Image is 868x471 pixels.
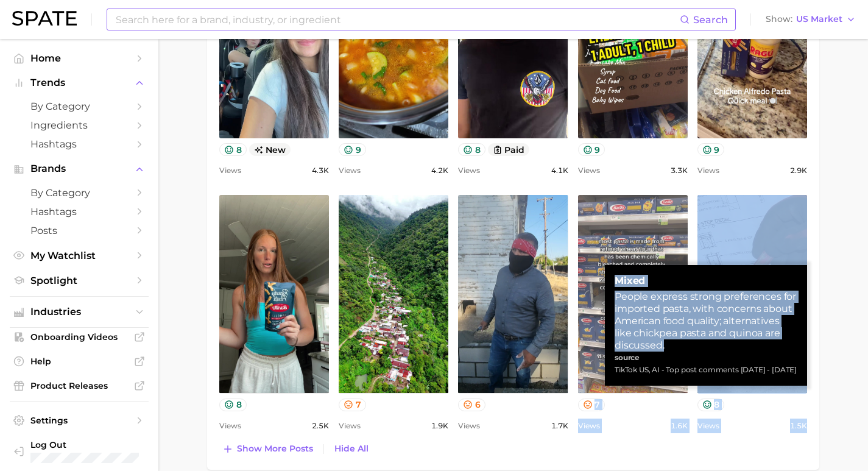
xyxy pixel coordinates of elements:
div: People express strong preferences for imported pasta, with concerns about American food quality; ... [615,291,797,352]
span: Views [458,163,480,178]
a: Home [10,49,149,68]
button: Hide All [331,441,372,457]
span: 1.7k [551,419,568,433]
a: Help [10,352,149,370]
span: 2.5k [312,419,329,433]
span: Industries [30,306,128,317]
span: Hide All [334,444,369,454]
span: 1.9k [431,419,448,433]
button: 8 [219,143,247,156]
a: Posts [10,221,149,240]
span: new [249,143,291,156]
span: 3.3k [671,163,688,178]
span: Hashtags [30,138,128,150]
span: Posts [30,225,128,236]
span: Home [30,52,128,64]
a: Ingredients [10,116,149,135]
a: by Category [10,97,149,116]
input: Search here for a brand, industry, or ingredient [115,9,680,30]
span: Show more posts [237,444,313,454]
button: 7 [339,398,366,411]
button: 8 [697,398,725,411]
span: Views [458,419,480,433]
span: US Market [796,16,842,23]
span: My Watchlist [30,250,128,261]
span: Product Releases [30,380,128,391]
span: 2.9k [790,163,807,178]
img: SPATE [12,11,77,26]
span: Views [697,163,719,178]
span: Views [697,419,719,433]
button: 9 [339,143,366,156]
span: Views [578,163,600,178]
span: Search [693,14,728,26]
a: Onboarding Videos [10,328,149,346]
a: by Category [10,183,149,202]
button: Trends [10,74,149,92]
a: Log out. Currently logged in with e-mail nuria@godwinretailgroup.com. [10,436,149,467]
span: Onboarding Videos [30,331,128,342]
span: Views [339,419,361,433]
div: TikTok US, AI - Top post comments [DATE] - [DATE] [615,364,797,376]
span: Hashtags [30,206,128,218]
button: 7 [578,398,605,411]
span: by Category [30,187,128,199]
span: Views [339,163,361,178]
span: Brands [30,163,128,174]
button: Show more posts [219,441,316,458]
span: Log Out [30,439,162,450]
span: Ingredients [30,119,128,131]
span: Views [219,163,241,178]
span: Settings [30,415,128,426]
span: 4.1k [551,163,568,178]
button: paid [488,143,530,156]
span: Views [219,419,241,433]
button: 6 [458,398,485,411]
span: Trends [30,77,128,88]
button: 8 [219,398,247,411]
span: 4.2k [431,163,448,178]
span: 1.6k [671,419,688,433]
a: Spotlight [10,271,149,290]
button: Industries [10,303,149,321]
button: 8 [458,143,485,156]
a: Product Releases [10,377,149,395]
button: ShowUS Market [763,12,859,27]
button: Brands [10,160,149,178]
strong: source [615,353,640,362]
span: Views [578,419,600,433]
a: Hashtags [10,202,149,221]
a: Hashtags [10,135,149,154]
span: Help [30,356,128,367]
span: Spotlight [30,275,128,286]
span: 1.5k [790,419,807,433]
span: by Category [30,101,128,112]
a: Settings [10,411,149,430]
span: Show [766,16,792,23]
button: 9 [697,143,725,156]
span: 4.3k [312,163,329,178]
button: 9 [578,143,605,156]
strong: Mixed [615,275,797,287]
a: My Watchlist [10,246,149,265]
